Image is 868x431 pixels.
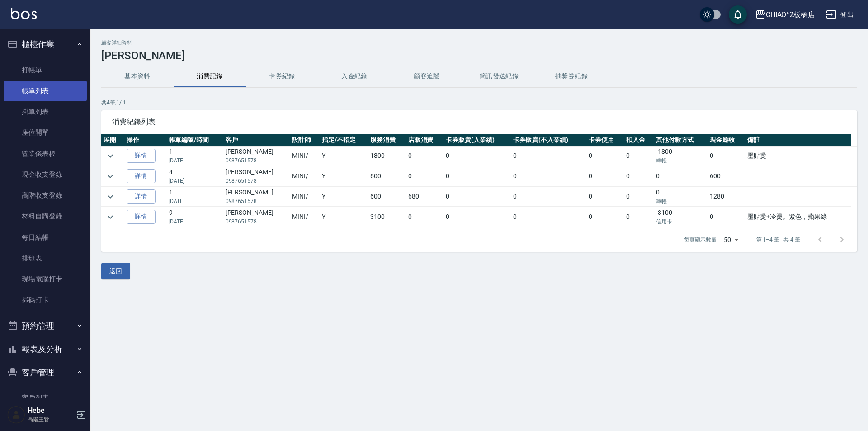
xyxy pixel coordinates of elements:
[112,118,846,127] span: 消費紀錄列表
[586,166,624,186] td: 0
[4,361,87,384] button: 客戶管理
[751,5,819,24] button: CHIAO^2板橋店
[745,134,851,146] th: 備註
[443,187,511,207] td: 0
[223,166,290,186] td: [PERSON_NAME]
[290,207,320,227] td: MINI /
[226,197,288,205] p: 0987651578
[720,227,742,252] div: 50
[368,207,406,227] td: 3100
[223,187,290,207] td: [PERSON_NAME]
[443,166,511,186] td: 0
[290,166,320,186] td: MINI /
[127,189,156,204] a: 詳情
[391,66,463,87] button: 顧客追蹤
[654,166,708,186] td: 0
[766,9,816,20] div: CHIAO^2板橋店
[624,146,654,166] td: 0
[127,169,156,183] a: 詳情
[4,164,87,185] a: 現金收支登錄
[654,187,708,207] td: 0
[28,415,74,423] p: 高階主管
[101,49,857,62] h3: [PERSON_NAME]
[101,263,130,279] button: 返回
[28,406,74,415] h5: Hebe
[654,207,708,227] td: -3100
[708,207,745,227] td: 0
[708,146,745,166] td: 0
[406,166,443,186] td: 0
[4,269,87,289] a: 現場電腦打卡
[586,146,624,166] td: 0
[320,166,368,186] td: Y
[101,134,124,146] th: 展開
[169,177,221,185] p: [DATE]
[4,289,87,310] a: 掃碼打卡
[167,134,223,146] th: 帳單編號/時間
[167,146,223,166] td: 1
[443,207,511,227] td: 0
[290,134,320,146] th: 設計師
[511,146,586,166] td: 0
[654,134,708,146] th: 其他付款方式
[624,207,654,227] td: 0
[320,146,368,166] td: Y
[511,166,586,186] td: 0
[684,236,717,244] p: 每頁顯示數量
[511,134,586,146] th: 卡券販賣(不入業績)
[586,207,624,227] td: 0
[169,197,221,205] p: [DATE]
[4,248,87,269] a: 排班表
[226,156,288,165] p: 0987651578
[745,207,851,227] td: 壓貼燙+冷燙。紫色，蘋果綠
[167,187,223,207] td: 1
[320,187,368,207] td: Y
[290,146,320,166] td: MINI /
[708,166,745,186] td: 600
[4,337,87,361] button: 報表及分析
[656,156,705,165] p: 轉帳
[318,66,391,87] button: 入金紀錄
[174,66,246,87] button: 消費記錄
[4,101,87,122] a: 掛單列表
[101,40,857,46] h2: 顧客詳細資料
[226,218,288,226] p: 0987651578
[4,122,87,143] a: 座位開單
[406,146,443,166] td: 0
[586,187,624,207] td: 0
[290,187,320,207] td: MINI /
[406,207,443,227] td: 0
[167,166,223,186] td: 4
[463,66,535,87] button: 簡訊發送紀錄
[104,149,117,163] button: expand row
[511,207,586,227] td: 0
[656,197,705,205] p: 轉帳
[822,6,857,23] button: 登出
[320,134,368,146] th: 指定/不指定
[169,156,221,165] p: [DATE]
[406,187,443,207] td: 680
[127,210,156,224] a: 詳情
[535,66,608,87] button: 抽獎券紀錄
[104,210,117,224] button: expand row
[511,187,586,207] td: 0
[745,146,851,166] td: 壓貼燙
[368,146,406,166] td: 1800
[443,146,511,166] td: 0
[4,206,87,227] a: 材料自購登錄
[101,66,174,87] button: 基本資料
[624,166,654,186] td: 0
[4,60,87,81] a: 打帳單
[320,207,368,227] td: Y
[4,143,87,164] a: 營業儀表板
[167,207,223,227] td: 9
[7,406,25,424] img: Person
[406,134,443,146] th: 店販消費
[708,187,745,207] td: 1280
[4,227,87,248] a: 每日結帳
[104,170,117,183] button: expand row
[223,207,290,227] td: [PERSON_NAME]
[586,134,624,146] th: 卡券使用
[226,177,288,185] p: 0987651578
[127,149,156,163] a: 詳情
